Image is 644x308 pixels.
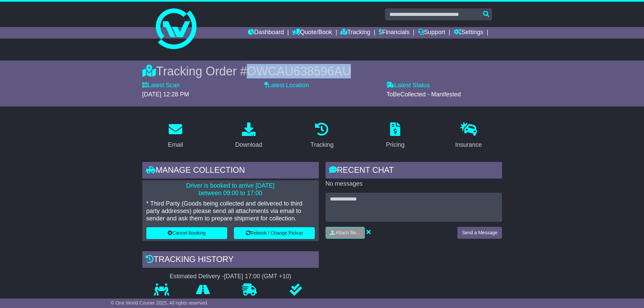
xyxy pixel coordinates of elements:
button: Rebook / Change Pickup [234,227,315,239]
a: Download [231,120,267,152]
div: Manage collection [142,162,319,180]
a: Dashboard [248,27,284,39]
span: © One World Courier 2025. All rights reserved. [111,300,209,306]
a: Settings [454,27,483,39]
div: Pricing [386,140,405,149]
a: Support [418,27,445,39]
div: Email [168,140,183,149]
a: Email [163,120,187,152]
span: ToBeCollected - Manifested [386,91,461,98]
div: Tracking history [142,251,319,269]
a: Financials [379,27,409,39]
p: No messages [326,180,502,188]
span: OWCAU638596AU [247,64,351,78]
div: Tracking Order # [142,64,502,78]
p: * Third Party (Goods being collected and delivered to third party addresses) please send all atta... [146,200,315,222]
label: Latest Scan [142,82,180,89]
a: Quote/Book [292,27,332,39]
span: [DATE] 12:28 PM [142,91,189,98]
a: Pricing [382,120,409,152]
div: Download [235,140,262,149]
div: [DATE] 17:00 (GMT +10) [224,273,291,280]
button: Cancel Booking [146,227,227,239]
div: Estimated Delivery - [142,273,319,280]
p: Driver is booked to arrive [DATE] between 09:00 to 17:00 [146,182,315,197]
a: Insurance [451,120,486,152]
label: Latest Status [386,82,430,89]
div: RECENT CHAT [326,162,502,180]
a: Tracking [306,120,338,152]
div: Insurance [455,140,482,149]
div: Tracking [310,140,333,149]
button: Send a Message [457,227,502,239]
a: Tracking [340,27,370,39]
label: Latest Location [264,82,309,89]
